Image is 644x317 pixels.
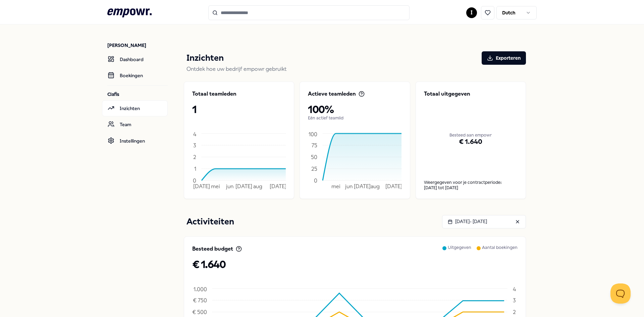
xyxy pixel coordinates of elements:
[424,185,518,191] div: [DATE] tot [DATE]
[513,309,516,315] tspan: 2
[193,183,210,190] tspan: [DATE]
[311,154,317,160] tspan: 50
[308,115,401,121] p: Eén actief teamlid
[513,286,516,293] tspan: 4
[253,183,262,190] tspan: aug
[211,183,220,190] tspan: mei
[192,103,286,115] p: 1
[466,7,477,18] button: I
[312,142,317,148] tspan: 75
[186,51,224,65] p: Inzichten
[311,165,317,172] tspan: 25
[424,90,518,98] p: Totaal uitgegeven
[482,245,518,258] p: Aantal boekingen
[354,183,371,190] tspan: [DATE]
[186,65,526,73] p: Ontdek hoe uw bedrijf empowr gebruikt
[107,91,168,98] p: Clafis
[193,177,196,183] tspan: 0
[107,42,168,49] p: [PERSON_NAME]
[345,183,353,190] tspan: jun
[610,283,631,304] iframe: Help Scout Beacon - Open
[102,116,168,133] a: Team
[331,183,340,190] tspan: mei
[102,100,168,116] a: Inzichten
[513,297,516,303] tspan: 3
[208,5,410,20] input: Search for products, categories or subcategories
[192,258,518,270] p: € 1.640
[442,215,526,228] button: [DATE]- [DATE]
[192,309,207,315] tspan: € 500
[448,218,487,225] div: [DATE] - [DATE]
[424,119,518,164] div: € 1.640
[448,245,471,258] p: Uitgegeven
[192,245,233,253] p: Besteed budget
[186,215,234,228] p: Activiteiten
[482,51,526,65] button: Exporteren
[371,183,380,190] tspan: aug
[235,183,252,190] tspan: [DATE]
[193,142,196,148] tspan: 3
[309,131,317,138] tspan: 100
[270,183,286,190] tspan: [DATE]
[308,103,401,115] p: 100%
[189,286,207,293] tspan: € 1.000
[226,183,233,190] tspan: jun
[102,133,168,149] a: Instellingen
[102,67,168,84] a: Boekingen
[193,154,196,160] tspan: 2
[194,165,196,172] tspan: 1
[424,180,518,185] p: Weergegeven voor je contractperiode:
[193,131,197,138] tspan: 4
[102,51,168,67] a: Dashboard
[308,90,356,98] p: Actieve teamleden
[424,106,518,164] div: Besteed aan empowr
[386,183,402,190] tspan: [DATE]
[192,90,236,98] p: Totaal teamleden
[193,297,207,303] tspan: € 750
[314,177,317,183] tspan: 0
